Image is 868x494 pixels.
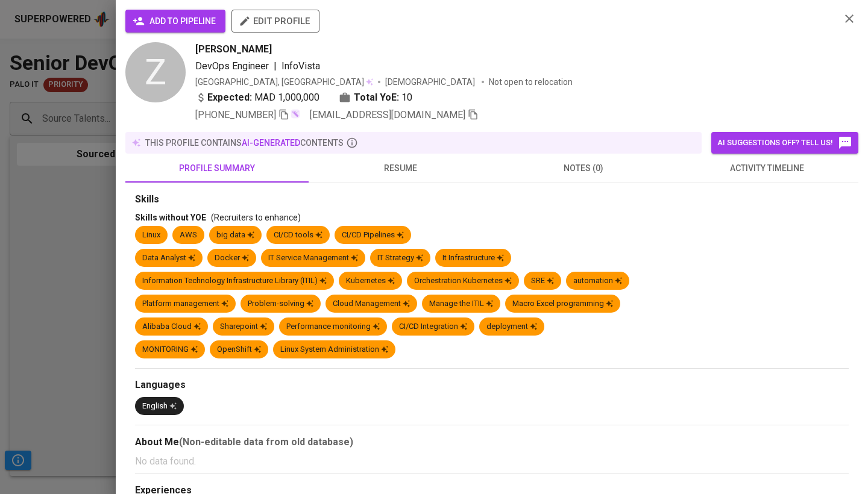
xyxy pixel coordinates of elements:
[414,275,512,287] div: Orchestration Kubernetes
[385,76,477,88] span: [DEMOGRAPHIC_DATA]
[135,14,216,29] span: add to pipeline
[125,42,186,102] div: Z
[207,90,252,105] b: Expected:
[531,275,554,287] div: SRE
[333,298,410,310] div: Cloud Management
[142,275,327,287] div: Information Technology Infrastructure Library (ITIL)
[231,16,319,25] a: edit profile
[142,321,201,333] div: Alibaba Cloud
[486,321,537,333] div: deployment
[442,252,504,264] div: It Infrastructure
[280,344,388,355] div: Linux System Administration
[135,193,849,207] div: Skills
[133,161,301,176] span: profile summary
[231,10,319,33] button: edit profile
[489,76,573,88] p: Not open to relocation
[399,321,467,333] div: CI/CD Integration
[142,252,195,264] div: Data Analyst
[135,213,206,222] span: Skills without YOE
[195,76,373,88] div: [GEOGRAPHIC_DATA], [GEOGRAPHIC_DATA]
[268,252,358,264] div: IT Service Management
[377,252,423,264] div: IT Strategy
[145,137,344,149] p: this profile contains contents
[220,321,267,333] div: Sharepoint
[286,321,380,333] div: Performance monitoring
[342,230,404,241] div: CI/CD Pipelines
[215,252,249,264] div: Docker
[142,298,228,310] div: Platform management
[216,230,254,241] div: big data
[135,454,849,469] p: No data found.
[142,344,198,355] div: MONITORING
[211,213,301,222] span: (Recruiters to enhance)
[499,161,668,176] span: notes (0)
[717,136,852,150] span: AI suggestions off? Tell us!
[135,435,849,449] div: About Me
[429,298,493,310] div: Manage the ITIL
[573,275,622,287] div: automation
[281,60,320,72] span: InfoVista
[354,90,399,105] b: Total YoE:
[274,59,277,73] span: |
[512,298,613,310] div: Macro Excel programming
[711,132,858,154] button: AI suggestions off? Tell us!
[125,10,225,33] button: add to pipeline
[142,230,160,241] div: Linux
[217,344,261,355] div: OpenShift
[135,378,849,392] div: Languages
[346,275,395,287] div: Kubernetes
[195,42,272,57] span: [PERSON_NAME]
[195,60,269,72] span: DevOps Engineer
[248,298,313,310] div: Problem-solving
[242,138,300,148] span: AI-generated
[291,109,300,119] img: magic_wand.svg
[310,109,465,120] span: [EMAIL_ADDRESS][DOMAIN_NAME]
[316,161,485,176] span: resume
[401,90,412,105] span: 10
[274,230,322,241] div: CI/CD tools
[241,13,310,29] span: edit profile
[195,90,319,105] div: MAD 1,000,000
[682,161,851,176] span: activity timeline
[179,436,353,448] b: (Non-editable data from old database)
[180,230,197,241] div: AWS
[142,401,177,412] div: English
[195,109,276,120] span: [PHONE_NUMBER]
